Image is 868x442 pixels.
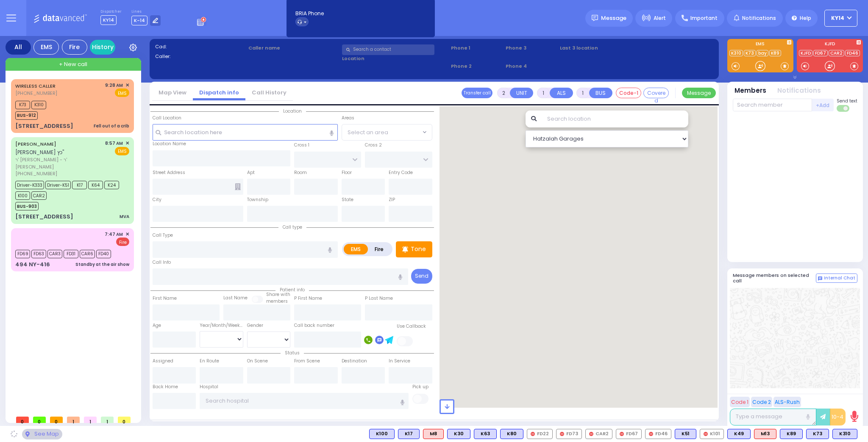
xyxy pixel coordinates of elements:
div: [STREET_ADDRESS] [15,213,73,221]
a: Dispatch info [193,88,245,97]
div: K63 [474,429,497,439]
button: ALS-Rush [773,397,801,407]
span: KY14 [831,14,844,22]
label: Assigned [153,358,173,365]
label: Township [247,196,268,203]
span: 7:47 AM [105,231,123,238]
span: Driver-K333 [15,181,44,189]
span: Message [601,14,626,22]
label: En Route [200,358,219,365]
a: K73 [744,50,756,56]
div: K30 [447,429,470,439]
span: Important [690,14,718,22]
span: Select an area [348,128,388,137]
button: Message [682,88,716,98]
span: BRIA Phone [295,10,324,17]
span: FD40 [96,250,111,258]
label: Last Name [223,295,248,301]
label: Fire [367,244,391,254]
span: [PHONE_NUMBER] [15,170,57,177]
label: Caller name [248,44,339,52]
span: Driver-K51 [45,181,71,189]
a: bay [757,50,768,56]
div: All [6,40,31,55]
span: 0 [33,417,46,423]
div: K80 [500,429,523,439]
div: BLS [398,429,420,439]
div: K310 [832,429,857,439]
button: Notifications [777,86,821,96]
span: Phone 4 [506,63,557,70]
a: KJFD [799,50,812,56]
span: ר' [PERSON_NAME] - ר' [PERSON_NAME] [15,156,102,170]
a: K89 [769,50,781,56]
button: UNIT [510,88,533,98]
button: Code-1 [616,88,641,98]
span: 1 [67,417,80,423]
span: Status [281,350,304,356]
span: CAR3 [47,250,62,258]
label: Back Home [153,384,178,390]
div: BLS [369,429,395,439]
div: Fire [62,40,87,55]
div: K89 [780,429,803,439]
div: FD67 [616,429,642,439]
span: BUS-912 [15,111,38,120]
span: K100 [15,191,30,200]
label: Apt [247,169,255,176]
img: red-radio-icon.svg [531,432,535,436]
button: Covered [643,88,669,98]
label: Areas [342,115,354,122]
span: [PHONE_NUMBER] [15,90,57,97]
label: EMS [727,42,793,48]
label: Street Address [153,169,185,176]
label: Call Location [153,115,181,122]
span: 0 [16,417,29,423]
label: From Scene [294,358,320,365]
label: Call back number [294,322,334,329]
span: Notifications [742,14,776,22]
label: Entry Code [389,169,413,176]
button: Members [734,86,766,96]
button: BUS [589,88,612,98]
span: CAR2 [31,191,47,200]
h5: Message members on selected call [733,273,816,284]
span: K24 [104,181,119,189]
span: FD31 [64,250,78,258]
label: Last 3 location [560,44,637,52]
button: Code 2 [751,397,772,407]
label: Call Type [153,232,173,239]
span: Phone 1 [451,44,503,52]
button: Transfer call [462,88,492,98]
div: FD73 [556,429,582,439]
span: Location [279,108,306,114]
span: KY14 [100,15,117,25]
span: K73 [15,101,30,109]
span: FD69 [15,250,30,258]
label: Use Callback [397,323,426,330]
span: EMS [115,147,129,155]
label: Destination [342,358,367,365]
div: ALS KJ [423,429,444,439]
div: EMS [33,40,59,55]
span: Help [800,14,811,22]
label: EMS [344,244,368,254]
span: Send text [837,98,857,104]
span: 1 [84,417,97,423]
input: Search location here [153,124,338,140]
label: In Service [389,358,410,365]
label: Dispatcher [100,9,122,14]
span: + New call [59,60,87,69]
button: Code 1 [730,397,750,407]
span: ✕ [125,82,129,89]
div: BLS [806,429,829,439]
div: M8 [423,429,444,439]
label: On Scene [247,358,268,365]
div: ALS [754,429,776,439]
a: K310 [729,50,743,56]
label: State [342,196,353,203]
label: Cross 2 [365,142,382,149]
label: Cross 1 [294,142,309,149]
span: Phone 3 [506,44,557,52]
button: Send [411,269,432,284]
